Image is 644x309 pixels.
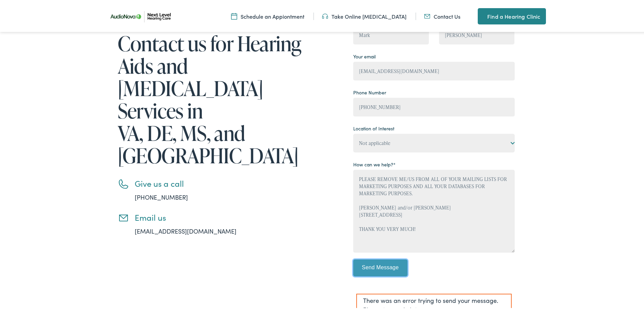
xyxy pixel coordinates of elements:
[135,211,308,221] h3: Email us
[353,52,376,59] label: Your email
[439,24,515,43] input: Last Name
[478,11,484,19] img: A map pin icon in teal indicates location-related features or services.
[118,31,308,165] h1: Contact us for Hearing Aids and [MEDICAL_DATA] Services in VA, DE, MS, and [GEOGRAPHIC_DATA]
[353,24,429,43] input: First Name
[135,177,308,187] h3: Give us a call
[353,96,515,115] input: (XXX) XXX - XXXX
[322,11,328,19] img: An icon symbolizing headphones, colored in teal, suggests audio-related services or features.
[424,11,460,19] a: Contact Us
[135,192,188,200] a: [PHONE_NUMBER]
[231,11,304,19] a: Schedule an Appiontment
[424,11,430,19] img: An icon representing mail communication is presented in a unique teal color.
[135,225,236,234] a: [EMAIL_ADDRESS][DOMAIN_NAME]
[231,11,237,19] img: Calendar icon representing the ability to schedule a hearing test or hearing aid appointment at N...
[353,160,396,167] label: How can we help?
[353,124,394,131] label: Location of Interest
[353,258,408,275] input: Send Message
[353,60,515,79] input: example@gmail.com
[353,88,386,95] label: Phone Number
[322,11,406,19] a: Take Online [MEDICAL_DATA]
[478,7,546,23] a: Find a Hearing Clinic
